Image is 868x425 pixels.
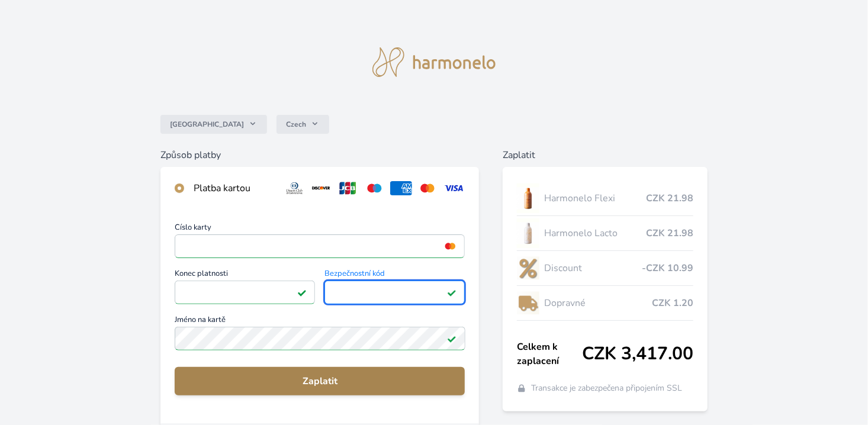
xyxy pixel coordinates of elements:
[175,270,315,281] span: Konec platnosti
[642,261,693,275] span: -CZK 10.99
[531,382,682,394] span: Transakce je zabezpečena připojením SSL
[170,120,244,129] span: [GEOGRAPHIC_DATA]
[286,120,306,129] span: Czech
[364,181,385,195] img: maestro.svg
[277,115,329,134] button: Czech
[517,183,539,213] img: CLEAN_FLEXI_se_stinem_x-hi_(1)-lo.jpg
[160,148,479,162] h6: Způsob platby
[544,226,646,240] span: Harmonelo Lacto
[582,343,693,365] span: CZK 3,417.00
[544,296,652,310] span: Dopravné
[297,288,307,297] img: Platné pole
[180,284,310,301] iframe: Iframe pro datum vypršení platnosti
[175,367,465,395] button: Zaplatit
[447,288,456,297] img: Platné pole
[447,334,456,343] img: Platné pole
[372,47,496,77] img: logo.svg
[180,238,459,255] iframe: Iframe pro číslo karty
[544,261,642,275] span: Discount
[324,270,465,281] span: Bezpečnostní kód
[337,181,359,195] img: jcb.svg
[646,191,693,205] span: CZK 21.98
[517,288,539,318] img: delivery-lo.png
[310,181,332,195] img: discover.svg
[330,284,459,301] iframe: Iframe pro bezpečnostní kód
[652,296,693,310] span: CZK 1.20
[175,316,465,327] span: Jméno na kartě
[194,181,274,195] div: Platba kartou
[443,181,465,195] img: visa.svg
[160,115,267,134] button: [GEOGRAPHIC_DATA]
[390,181,412,195] img: amex.svg
[442,241,458,252] img: mc
[417,181,439,195] img: mc.svg
[544,191,646,205] span: Harmonelo Flexi
[517,218,539,248] img: CLEAN_LACTO_se_stinem_x-hi-lo.jpg
[175,327,465,350] input: Jméno na kartěPlatné pole
[503,148,708,162] h6: Zaplatit
[284,181,306,195] img: diners.svg
[184,374,455,388] span: Zaplatit
[646,226,693,240] span: CZK 21.98
[175,224,465,234] span: Číslo karty
[517,340,582,368] span: Celkem k zaplacení
[517,253,539,283] img: discount-lo.png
